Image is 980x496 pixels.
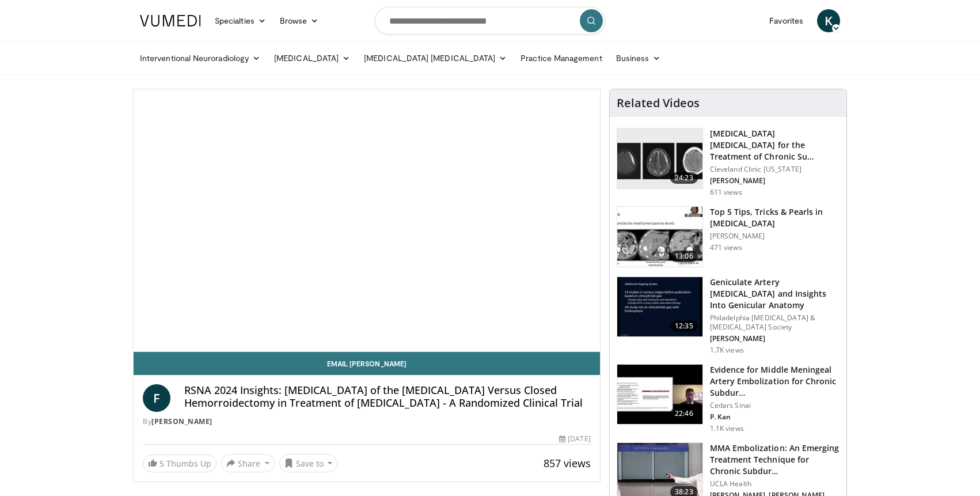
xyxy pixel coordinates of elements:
a: 22:46 Evidence for Middle Meningeal Artery Embolization for Chronic Subdur… Cedars Sinai P. Kan 1... [617,364,840,433]
p: 1.7K views [710,346,744,355]
a: 13:06 Top 5 Tips, Tricks & Pearls in [MEDICAL_DATA] [PERSON_NAME] 471 views [617,206,840,267]
p: Cleveland Clinic [US_STATE] [710,165,840,174]
a: K [817,9,840,32]
span: 12:35 [670,320,698,332]
img: 13311615-811f-411b-abb9-798e807d72d4.150x105_q85_crop-smart_upscale.jpg [617,365,702,425]
span: 857 views [544,456,591,470]
h4: RSNA 2024 Insights: [MEDICAL_DATA] of the [MEDICAL_DATA] Versus Closed Hemorroidectomy in Treatme... [184,384,591,409]
span: 13:06 [670,251,698,262]
h3: MMA Embolization: An Emerging Treatment Technique for Chronic Subdur… [710,442,840,477]
input: Search topics, interventions [375,7,605,35]
img: VuMedi Logo [140,15,201,26]
a: 12:35 Geniculate Artery [MEDICAL_DATA] and Insights Into Genicular Anatomy Philadelphia [MEDICAL_... [617,277,840,355]
img: e176b5fd-2514-4f19-8c7e-b3d0060df837.150x105_q85_crop-smart_upscale.jpg [617,207,702,267]
video-js: Video Player [134,89,600,352]
p: [PERSON_NAME] [710,334,840,343]
span: 5 [159,458,164,469]
a: Browse [273,9,326,32]
a: 24:23 [MEDICAL_DATA] [MEDICAL_DATA] for the Treatment of Chronic Su… Cleveland Clinic [US_STATE] ... [617,128,840,197]
img: 14765255-5e53-4ea1-a55d-e7f6a9a54f47.150x105_q85_crop-smart_upscale.jpg [617,277,702,337]
a: Email [PERSON_NAME] [134,352,600,375]
p: Philadelphia [MEDICAL_DATA] & [MEDICAL_DATA] Society [710,313,840,332]
h3: Top 5 Tips, Tricks & Pearls in [MEDICAL_DATA] [710,206,840,229]
button: Save to [279,454,338,472]
div: [DATE] [559,434,590,444]
h3: Geniculate Artery [MEDICAL_DATA] and Insights Into Genicular Anatomy [710,277,840,311]
img: 63821d75-5c38-4ca7-bb29-ce8e35b17261.150x105_q85_crop-smart_upscale.jpg [617,128,702,188]
p: 611 views [710,188,742,197]
p: [PERSON_NAME] [710,176,840,185]
a: Specialties [208,9,273,32]
a: Business [609,47,668,70]
span: 22:46 [670,408,698,419]
p: 1.1K views [710,424,744,433]
a: Practice Management [514,47,609,70]
a: [MEDICAL_DATA] [267,47,357,70]
p: 471 views [710,243,742,252]
p: P. Kan [710,412,840,422]
a: Interventional Neuroradiology [133,47,267,70]
p: UCLA Health [710,479,840,489]
a: 5 Thumbs Up [143,455,216,472]
a: F [143,384,170,412]
h3: Evidence for Middle Meningeal Artery Embolization for Chronic Subdur… [710,364,840,399]
span: 24:23 [670,172,698,184]
p: Cedars Sinai [710,401,840,410]
h4: Related Videos [617,96,700,110]
button: Share [221,454,275,472]
div: By [143,417,591,427]
h3: [MEDICAL_DATA] [MEDICAL_DATA] for the Treatment of Chronic Su… [710,128,840,162]
a: [PERSON_NAME] [151,417,212,426]
a: Favorites [762,9,810,32]
p: [PERSON_NAME] [710,232,840,241]
a: [MEDICAL_DATA] [MEDICAL_DATA] [357,47,514,70]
